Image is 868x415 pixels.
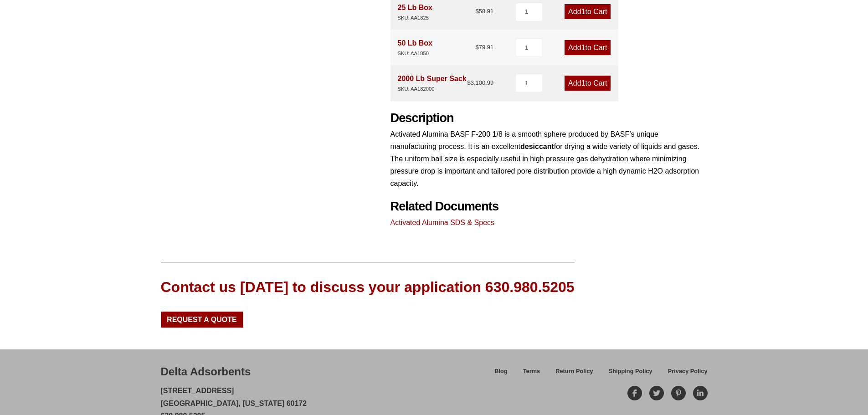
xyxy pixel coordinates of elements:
strong: desiccant [520,143,554,150]
a: Privacy Policy [660,366,708,382]
a: Return Policy [548,366,601,382]
a: Blog [487,366,515,382]
div: Contact us [DATE] to discuss your application 630.980.5205 [161,277,575,297]
div: 2000 Lb Super Sack [398,72,467,93]
a: Add1to Cart [565,40,611,55]
p: Activated Alumina BASF F-200 1/8 is a smooth sphere produced by BASF’s unique manufacturing proce... [390,128,708,190]
a: Add1to Cart [565,76,611,91]
span: 1 [581,79,586,87]
span: 1 [581,44,586,51]
span: $ [467,79,470,86]
div: SKU: AA1825 [398,14,432,22]
a: Add1to Cart [565,4,611,19]
span: $ [475,8,478,15]
div: Delta Adsorbents [161,364,251,379]
a: Activated Alumina SDS & Specs [390,219,495,226]
div: SKU: AA182000 [398,85,467,93]
span: Shipping Policy [609,369,652,374]
bdi: 58.91 [475,8,493,15]
a: Request a Quote [161,312,243,327]
span: Privacy Policy [668,369,708,374]
div: SKU: AA1850 [398,49,432,58]
div: 25 Lb Box [398,1,432,22]
a: Terms [515,366,548,382]
bdi: 3,100.99 [467,79,493,86]
bdi: 79.91 [475,44,493,51]
h2: Description [390,111,708,126]
span: Terms [523,369,540,374]
span: Blog [494,369,507,374]
a: Shipping Policy [601,366,660,382]
span: 1 [581,8,586,15]
div: 50 Lb Box [398,37,432,58]
span: Request a Quote [167,316,237,323]
span: $ [475,44,478,51]
span: Return Policy [555,369,593,374]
